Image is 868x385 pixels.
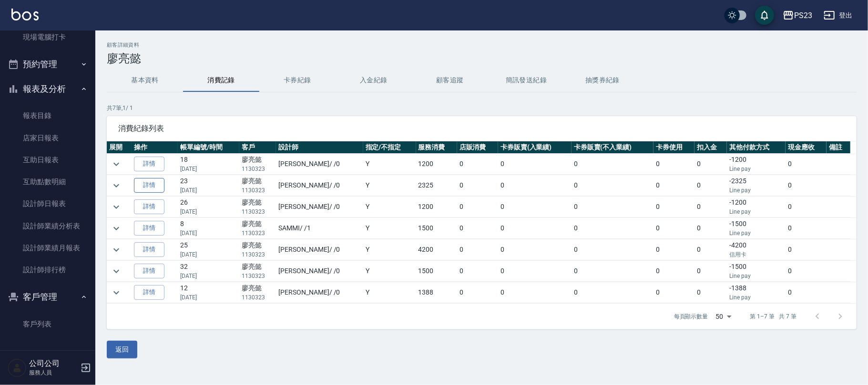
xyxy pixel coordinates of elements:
[729,207,783,216] p: Line pay
[457,141,498,154] th: 店販消費
[416,175,457,196] td: 2325
[178,175,239,196] td: 23
[572,141,654,154] th: 卡券販賣(不入業績)
[572,261,654,282] td: 0
[827,141,850,154] th: 備註
[498,282,572,303] td: 0
[4,215,92,237] a: 設計師業績分析表
[457,239,498,260] td: 0
[4,259,92,281] a: 設計師排行榜
[457,154,498,175] td: 0
[786,197,827,217] td: 0
[239,261,276,282] td: 廖亮懿
[4,77,92,101] button: 報表及分析
[109,157,123,171] button: expand row
[118,124,845,133] span: 消費紀錄列表
[239,282,276,303] td: 廖亮懿
[4,105,92,127] a: 報表目錄
[694,282,727,303] td: 0
[4,149,92,171] a: 互助日報表
[109,221,123,236] button: expand row
[109,286,123,300] button: expand row
[786,218,827,239] td: 0
[729,293,783,302] p: Line pay
[727,154,786,175] td: -1200
[755,6,774,25] button: save
[180,250,237,259] p: [DATE]
[457,197,498,217] td: 0
[336,69,412,92] button: 入金紀錄
[694,239,727,260] td: 0
[416,282,457,303] td: 1388
[498,154,572,175] td: 0
[786,141,827,154] th: 現金應收
[183,69,259,92] button: 消費記錄
[786,175,827,196] td: 0
[178,141,239,154] th: 帳單編號/時間
[786,282,827,303] td: 0
[416,154,457,175] td: 1200
[654,282,694,303] td: 0
[750,312,797,321] p: 第 1–7 筆 共 7 筆
[109,200,123,214] button: expand row
[779,6,816,25] button: PS23
[276,239,363,260] td: [PERSON_NAME] / /0
[178,239,239,260] td: 25
[729,186,783,195] p: Line pay
[4,26,92,48] a: 現場電腦打卡
[416,218,457,239] td: 1500
[239,141,276,154] th: 客戶
[4,285,92,309] button: 客戶管理
[654,218,694,239] td: 0
[29,368,78,377] p: 服務人員
[180,207,237,216] p: [DATE]
[363,282,416,303] td: Y
[727,141,786,154] th: 其他付款方式
[729,272,783,280] p: Line pay
[498,175,572,196] td: 0
[363,218,416,239] td: Y
[239,154,276,175] td: 廖亮懿
[109,243,123,257] button: expand row
[564,69,641,92] button: 抽獎券紀錄
[727,218,786,239] td: -1500
[239,218,276,239] td: 廖亮懿
[363,141,416,154] th: 指定/不指定
[4,52,92,77] button: 預約管理
[242,250,274,259] p: 1130323
[242,186,274,195] p: 1130323
[4,127,92,149] a: 店家日報表
[654,261,694,282] td: 0
[786,154,827,175] td: 0
[572,175,654,196] td: 0
[180,272,237,280] p: [DATE]
[712,304,735,329] div: 50
[694,141,727,154] th: 扣入金
[363,261,416,282] td: Y
[654,175,694,196] td: 0
[276,282,363,303] td: [PERSON_NAME] / /0
[134,157,164,171] a: 詳情
[178,218,239,239] td: 8
[242,207,274,216] p: 1130323
[786,261,827,282] td: 0
[178,154,239,175] td: 18
[11,9,39,20] img: Logo
[134,285,164,300] a: 詳情
[8,358,27,377] img: Person
[107,341,137,358] button: 返回
[694,154,727,175] td: 0
[572,197,654,217] td: 0
[416,197,457,217] td: 1200
[242,229,274,237] p: 1130323
[276,154,363,175] td: [PERSON_NAME] / /0
[416,141,457,154] th: 服務消費
[29,359,78,368] h5: 公司公司
[180,293,237,302] p: [DATE]
[363,197,416,217] td: Y
[239,175,276,196] td: 廖亮懿
[572,218,654,239] td: 0
[654,239,694,260] td: 0
[107,42,857,48] h2: 顧客詳細資料
[654,154,694,175] td: 0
